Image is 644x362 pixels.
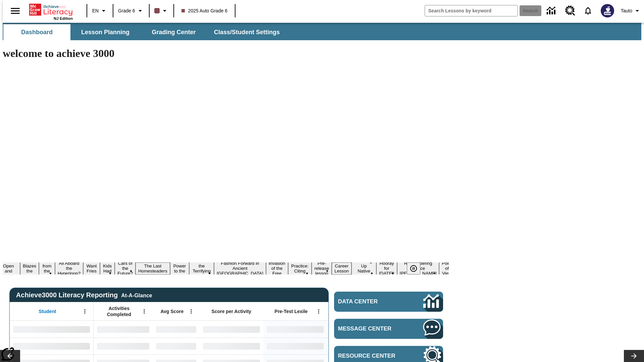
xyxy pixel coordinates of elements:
span: Lesson Planning [81,28,129,36]
button: Open Menu [80,306,90,316]
button: Class color is dark brown. Change class color [152,5,171,17]
button: Open Menu [139,306,149,316]
button: Slide 8 Cars of the Future? [115,260,136,277]
span: Tauto [621,7,632,14]
button: Dashboard [3,24,70,40]
span: Avg Score [160,308,183,314]
a: Home [29,3,73,16]
button: Language: EN, Select a language [89,5,111,17]
span: Dashboard [21,28,53,36]
button: Select a new avatar [597,2,618,19]
button: Slide 7 Dirty Jobs Kids Had To Do [100,252,115,285]
button: Slide 9 The Last Homesteaders [136,262,170,275]
a: Resource Center, Will open in new tab [561,2,579,20]
span: NJ Edition [54,16,73,20]
div: No Data, [94,338,153,354]
a: Notifications [579,2,597,19]
button: Open side menu [5,1,25,21]
div: Pause [407,262,427,275]
button: Class/Student Settings [209,24,285,40]
button: Slide 3 Hiker Blazes the Trail [20,257,39,280]
button: Open Menu [314,306,324,316]
span: Message Center [338,325,403,332]
button: Open Menu [186,306,196,316]
button: Slide 16 Career Lesson [332,262,352,275]
span: 2025 Auto Grade 6 [181,7,228,14]
button: Grade: Grade 6, Select a grade [115,5,147,17]
div: No Data, [153,338,200,354]
button: Slide 6 Do You Want Fries With That? [83,252,100,285]
span: EN [92,7,99,14]
button: Slide 20 Point of View [439,260,454,277]
div: SubNavbar [3,23,641,40]
span: Resource Center [338,353,403,359]
button: Slide 4 Back from the Deep [39,257,55,280]
input: search field [425,5,518,16]
button: Lesson carousel, Next [624,350,644,362]
h1: welcome to achieve 3000 [3,47,449,60]
div: No Data, [94,321,153,338]
button: Slide 19 Remembering Justice O'Connor [397,260,439,277]
span: Class/Student Settings [214,28,280,36]
span: Grading Center [152,28,196,36]
button: Slide 12 Fashion Forward in Ancient Rome [214,260,266,277]
img: Avatar [601,4,614,17]
button: Pause [407,262,420,275]
button: Profile/Settings [618,5,644,17]
a: Message Center [334,319,443,339]
button: Slide 15 Pre-release lesson [312,260,332,277]
button: Lesson Planning [72,24,139,40]
button: Slide 14 Mixed Practice: Citing Evidence [288,257,312,280]
button: Slide 10 Solar Power to the People [170,257,190,280]
div: Home [29,2,73,20]
button: Slide 13 The Invasion of the Free CD [266,255,288,282]
span: Achieve3000 Literacy Reporting [16,291,152,299]
span: Score per Activity [212,308,252,314]
div: SubNavbar [3,24,286,40]
button: Grading Center [140,24,207,40]
div: At-A-Glance [121,291,152,299]
span: Grade 6 [118,7,135,14]
span: Data Center [338,298,401,305]
button: Slide 18 Hooray for Constitution Day! [376,260,397,277]
a: Data Center [543,2,561,20]
button: Slide 17 Cooking Up Native Traditions [352,257,376,280]
div: No Data, [153,321,200,338]
button: Slide 5 All Aboard the Hyperloop? [55,260,83,277]
span: Pre-Test Lexile [275,308,308,314]
a: Data Center [334,292,443,312]
span: Activities Completed [97,305,141,317]
button: Slide 11 Attack of the Terrifying Tomatoes [189,257,214,280]
span: Student [39,308,56,314]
